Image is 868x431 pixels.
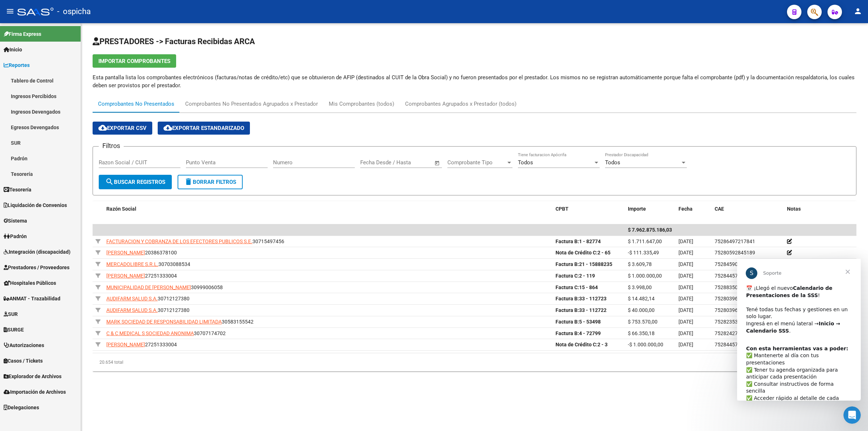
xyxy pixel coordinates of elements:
[556,284,598,290] strong: 15 - 864
[6,7,14,16] mat-icon: menu
[556,342,597,347] span: Nota de Crédito C:
[854,7,862,16] mat-icon: person
[106,342,145,347] span: [PERSON_NAME]
[556,342,608,347] strong: 2 - 3
[676,201,712,217] datatable-header-cell: Fecha
[715,319,755,325] span: 75282353659767
[715,342,755,347] span: 75284457415389
[737,259,861,401] iframe: Intercom live chat mensaje
[712,201,784,217] datatable-header-cell: CAE
[556,273,579,279] span: Factura C:
[98,100,174,108] div: Comprobantes No Presentados
[843,406,861,424] iframe: Intercom live chat
[4,326,24,334] span: SURGE
[628,296,655,301] span: $ 14.482,14
[553,201,625,217] datatable-header-cell: CPBT
[715,307,755,313] span: 75280396945166
[178,175,243,189] button: Borrar Filtros
[158,122,250,135] button: Exportar Estandarizado
[715,273,755,279] span: 75284457831449
[4,263,69,271] span: Prestadores / Proveedores
[556,330,579,336] span: Factura B:
[4,186,31,194] span: Tesorería
[556,250,610,255] strong: 2 - 65
[678,307,693,313] span: [DATE]
[396,159,431,166] input: Fecha fin
[628,238,662,244] span: $ 1.711.647,00
[678,330,693,336] span: [DATE]
[106,306,550,314] div: 30712127380
[98,123,107,132] mat-icon: cloud_download
[106,238,252,244] span: FACTURACION Y COBRANZA DE LOS EFECTORES PUBLICOS S.E.
[4,372,61,380] span: Explorador de Archivos
[556,238,601,244] strong: 1 - 82774
[715,284,755,290] span: 75288350087990
[4,248,71,256] span: Integración (discapacidad)
[106,283,550,292] div: 30999006058
[678,250,693,255] span: [DATE]
[185,100,318,108] div: Comprobantes No Presentados Agrupados x Prestador
[678,296,693,301] span: [DATE]
[518,159,533,166] span: Todos
[106,318,550,326] div: 30583155542
[736,358,750,366] a: go to first page
[556,284,579,290] span: Factura C:
[4,61,30,69] span: Reportes
[93,73,856,89] p: Esta pantalla lista los comprobantes electrónicos (facturas/notas de crédito/etc) que se obtuvier...
[678,342,693,347] span: [DATE]
[106,272,550,280] div: 27251333004
[4,279,56,287] span: Hospitales Públicos
[715,206,724,212] span: CAE
[556,296,607,301] strong: 33 - 112723
[106,273,145,279] span: [PERSON_NAME]
[93,122,152,135] button: Exportar CSV
[628,227,672,233] span: $ 7.962.875.186,03
[106,330,194,336] span: C & C MEDICAL S SOCIEDAD ANONIMA
[4,388,66,396] span: Importación de Archivos
[556,206,569,212] span: CPBT
[715,238,755,244] span: 75286497217841
[678,284,693,290] span: [DATE]
[715,261,755,267] span: 75284590468782
[556,307,579,313] span: Factura B:
[103,201,553,217] datatable-header-cell: Razón Social
[4,217,27,225] span: Sistema
[163,125,244,131] span: Exportar Estandarizado
[678,206,693,212] span: Fecha
[57,4,91,20] span: - ospicha
[628,330,655,336] span: $ 66.350,18
[106,284,191,290] span: MUNICIPALIDAD DE [PERSON_NAME]
[4,46,22,54] span: Inicio
[106,296,158,301] span: AUDIFARM SALUD S.A.
[9,87,111,93] b: Con esta herramientas vas a poder:
[628,206,646,212] span: Importe
[605,159,620,166] span: Todos
[106,250,145,255] span: [PERSON_NAME]
[628,250,659,255] span: -$ 111.335,49
[556,261,579,267] span: Factura B:
[4,30,41,38] span: Firma Express
[4,310,18,318] span: SUR
[106,249,550,257] div: 20386378100
[9,86,115,172] div: ​✅ Mantenerte al día con tus presentaciones ✅ Tener tu agenda organizada para anticipar cada pres...
[4,295,60,303] span: ANMAT - Trazabilidad
[163,123,172,132] mat-icon: cloud_download
[556,261,612,267] strong: 21 - 15888235
[787,206,801,212] span: Notas
[184,179,236,185] span: Borrar Filtros
[4,403,39,411] span: Delegaciones
[628,319,658,325] span: $ 753.570,00
[556,307,607,313] strong: 33 - 112722
[628,342,663,347] span: -$ 1.000.000,00
[106,307,158,313] span: AUDIFARM SALUD S.A.
[106,319,222,325] span: MARK SOCIEDAD DE RESPONSABILIDAD LIMITADA
[93,54,176,68] button: Importar Comprobantes
[106,206,136,212] span: Razón Social
[628,284,652,290] span: $ 3.998,00
[184,177,193,186] mat-icon: delete
[556,319,601,325] strong: 5 - 53498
